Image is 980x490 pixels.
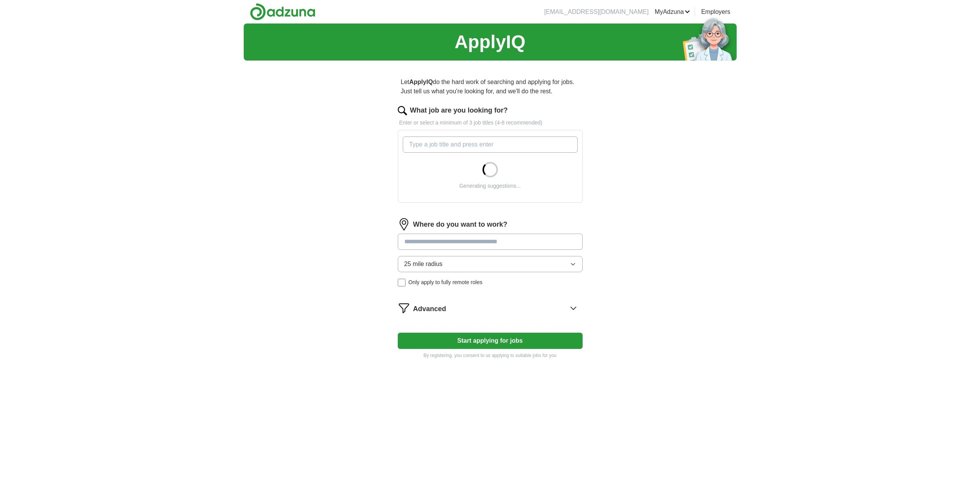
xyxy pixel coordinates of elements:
[398,352,583,359] p: By registering, you consent to us applying to suitable jobs for you
[398,279,405,286] input: Only apply to fully remote roles
[409,278,482,286] span: Only apply to fully remote roles
[398,218,410,231] img: location.png
[454,28,525,56] h1: ApplyIQ
[398,333,583,349] button: Start applying for jobs
[413,219,508,230] label: Where do you want to work?
[459,182,521,190] div: Generating suggestions...
[544,7,648,17] li: [EMAIL_ADDRESS][DOMAIN_NAME]
[403,136,578,153] input: Type a job title and press enter
[398,302,410,314] img: filter
[404,259,443,269] span: 25 mile radius
[701,7,730,17] a: Employers
[655,7,690,17] a: MyAdzuna
[398,256,583,272] button: 25 mile radius
[398,119,583,127] p: Enter or select a minimum of 3 job titles (4-8 recommended)
[410,105,508,116] label: What job are you looking for?
[398,74,583,99] p: Let do the hard work of searching and applying for jobs. Just tell us what you're looking for, an...
[398,106,407,115] img: search.png
[409,79,433,85] strong: ApplyIQ
[250,3,315,20] img: Adzuna logo
[413,304,446,314] span: Advanced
